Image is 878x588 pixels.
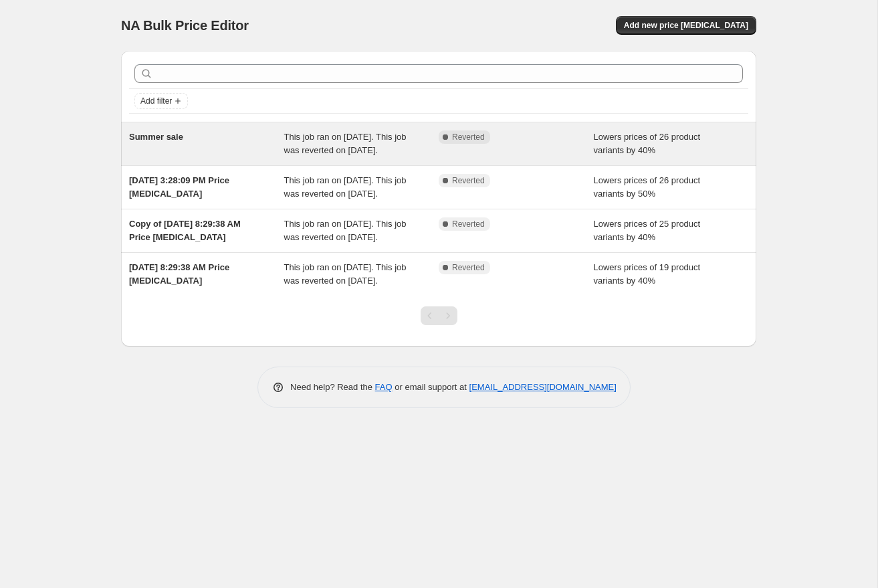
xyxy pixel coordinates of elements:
span: Add filter [140,96,172,106]
span: This job ran on [DATE]. This job was reverted on [DATE]. [284,132,407,155]
span: Reverted [452,219,485,229]
nav: Pagination [421,306,457,325]
span: Reverted [452,132,485,142]
span: [DATE] 3:28:09 PM Price [MEDICAL_DATA] [129,175,229,199]
span: Lowers prices of 26 product variants by 50% [594,175,701,199]
span: Lowers prices of 25 product variants by 40% [594,219,701,242]
span: Summer sale [129,132,183,142]
span: Lowers prices of 19 product variants by 40% [594,262,701,286]
button: Add new price [MEDICAL_DATA] [616,16,756,35]
span: Add new price [MEDICAL_DATA] [624,20,748,31]
span: This job ran on [DATE]. This job was reverted on [DATE]. [284,219,407,242]
span: or email support at [393,382,469,392]
span: Need help? Read the [290,382,375,392]
a: FAQ [375,382,393,392]
span: NA Bulk Price Editor [121,18,249,33]
span: Lowers prices of 26 product variants by 40% [594,132,701,155]
span: [DATE] 8:29:38 AM Price [MEDICAL_DATA] [129,262,229,286]
span: Copy of [DATE] 8:29:38 AM Price [MEDICAL_DATA] [129,219,241,242]
span: Reverted [452,262,485,273]
span: This job ran on [DATE]. This job was reverted on [DATE]. [284,175,407,199]
button: Add filter [134,93,188,109]
a: [EMAIL_ADDRESS][DOMAIN_NAME] [469,382,617,392]
span: This job ran on [DATE]. This job was reverted on [DATE]. [284,262,407,286]
span: Reverted [452,175,485,186]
